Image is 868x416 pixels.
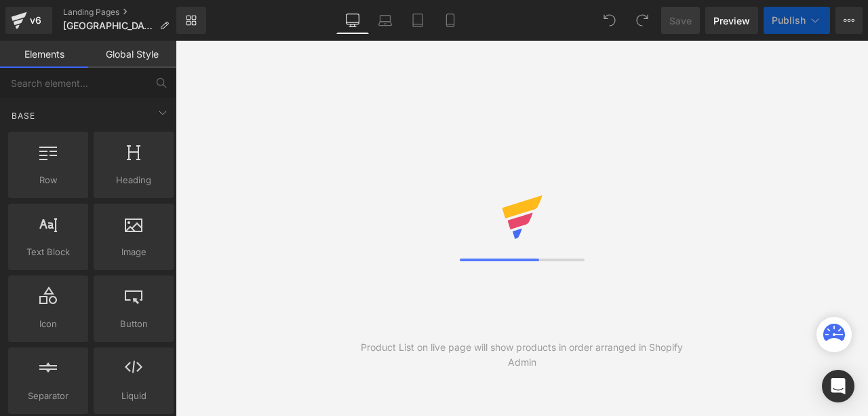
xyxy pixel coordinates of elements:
[596,7,623,34] button: Undo
[63,20,154,31] span: [GEOGRAPHIC_DATA]
[12,173,84,187] span: Row
[369,7,401,34] a: Laptop
[98,245,170,259] span: Image
[772,15,806,26] span: Publish
[713,14,750,28] span: Preview
[629,7,656,34] button: Redo
[822,370,854,402] div: Open Intercom Messenger
[63,7,180,18] a: Landing Pages
[336,7,369,34] a: Desktop
[835,7,863,34] button: More
[705,7,758,34] a: Preview
[764,7,830,34] button: Publish
[12,317,84,331] span: Icon
[349,340,695,370] div: Product List on live page will show products in order arranged in Shopify Admin
[401,7,434,34] a: Tablet
[10,109,37,122] span: Base
[98,389,170,403] span: Liquid
[12,245,84,259] span: Text Block
[98,317,170,331] span: Button
[434,7,467,34] a: Mobile
[176,7,206,34] a: New Library
[88,41,176,68] a: Global Style
[27,12,44,29] div: v6
[12,389,84,403] span: Separator
[5,7,52,34] a: v6
[669,14,692,28] span: Save
[98,173,170,187] span: Heading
